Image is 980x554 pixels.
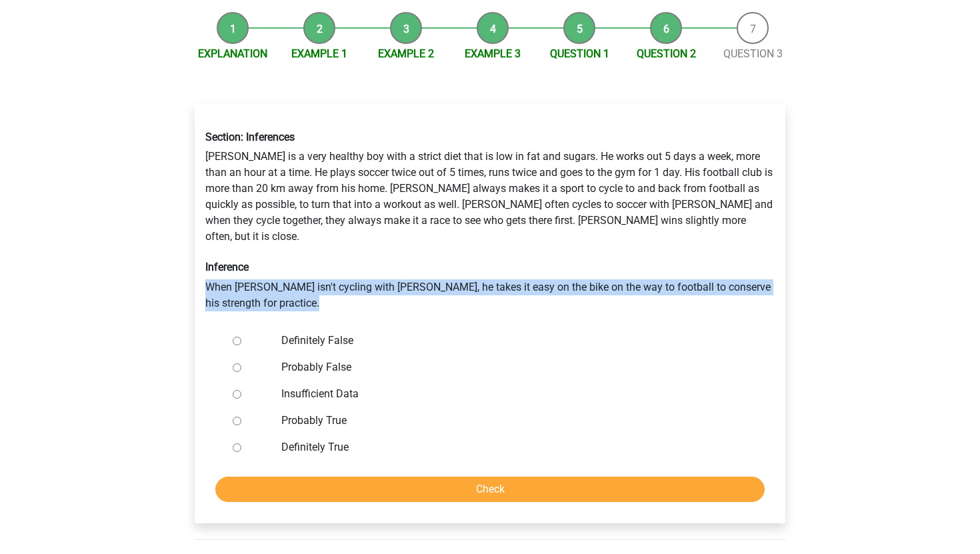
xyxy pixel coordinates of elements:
[550,47,609,60] a: Question 1
[281,359,743,375] label: Probably False
[723,47,783,60] a: Question 3
[215,477,765,502] input: Check
[281,333,743,349] label: Definitely False
[205,261,775,273] h6: Inference
[465,47,521,60] a: Example 3
[291,47,347,60] a: Example 1
[378,47,434,60] a: Example 2
[281,413,743,429] label: Probably True
[195,120,785,321] div: [PERSON_NAME] is a very healthy boy with a strict diet that is low in fat and sugars. He works ou...
[281,386,743,402] label: Insufficient Data
[637,47,696,60] a: Question 2
[205,131,775,143] h6: Section: Inferences
[198,47,267,60] a: Explanation
[281,439,743,455] label: Definitely True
